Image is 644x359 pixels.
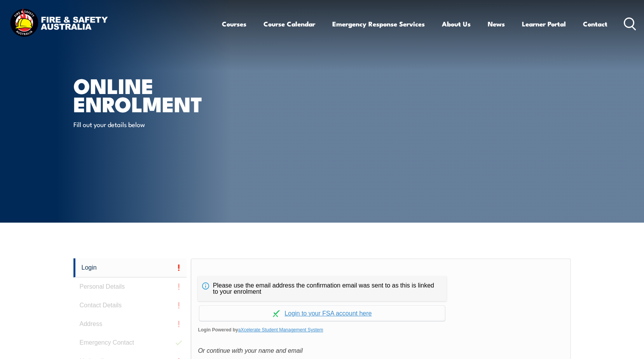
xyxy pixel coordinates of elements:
a: Courses [222,14,246,34]
p: Fill out your details below [73,120,215,129]
div: Please use the email address the confirmation email was sent to as this is linked to your enrolment [198,276,447,301]
div: Or continue with your name and email [198,345,564,357]
img: Log in withaxcelerate [273,310,280,317]
span: Login Powered by [198,324,564,336]
a: Course Calendar [264,14,315,34]
a: News [488,14,505,34]
a: Emergency Response Services [332,14,425,34]
h1: Online Enrolment [73,76,265,112]
a: aXcelerate Student Management System [238,327,323,333]
a: About Us [442,14,471,34]
a: Learner Portal [522,14,566,34]
a: Contact [583,14,607,34]
a: Login [73,258,187,277]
